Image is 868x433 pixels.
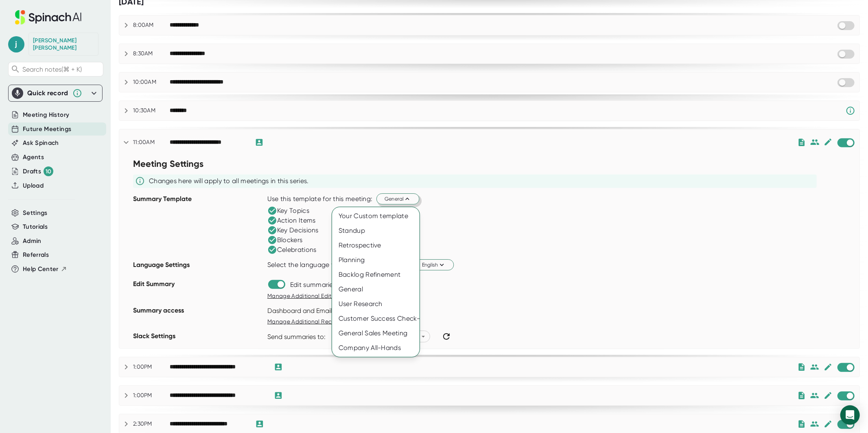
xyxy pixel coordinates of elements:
[332,311,420,326] div: Customer Success Check-In
[840,405,860,425] div: Open Intercom Messenger
[332,297,420,311] div: User Research
[332,267,420,282] div: Backlog Refinement
[332,238,420,253] div: Retrospective
[332,209,420,223] div: Your Custom template
[332,253,420,267] div: Planning
[332,282,420,297] div: General
[332,326,420,341] div: General Sales Meeting
[332,223,420,238] div: Standup
[332,341,420,355] div: Company All-Hands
